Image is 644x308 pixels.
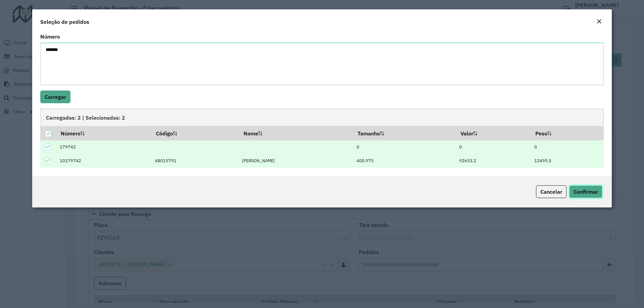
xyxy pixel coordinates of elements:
td: 0 [531,140,603,154]
th: Valor [456,126,531,140]
td: 400.975 [353,154,456,168]
td: 0 [456,140,531,154]
span: Confirmar [574,188,598,195]
span: Cancelar [540,188,562,195]
div: Carregadas: 2 | Selecionadas: 2 [40,109,604,126]
h4: Seleção de pedidos [40,18,89,26]
td: 10179742 [56,154,151,168]
td: 92653.2 [456,154,531,168]
button: Cancelar [536,185,567,198]
td: [PERSON_NAME] [239,154,353,168]
button: Carregar [40,90,70,103]
button: Confirmar [569,185,602,198]
td: 48015791 [151,154,239,168]
th: Código [151,126,239,140]
label: Número [40,33,60,41]
em: Fechar [596,19,602,24]
th: Nome [239,126,353,140]
th: Tamanho [353,126,456,140]
th: Número [56,126,151,140]
th: Peso [531,126,603,140]
button: Close [594,17,604,26]
td: 12495.5 [531,154,603,168]
td: 0 [353,140,456,154]
td: 179742 [56,140,151,154]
